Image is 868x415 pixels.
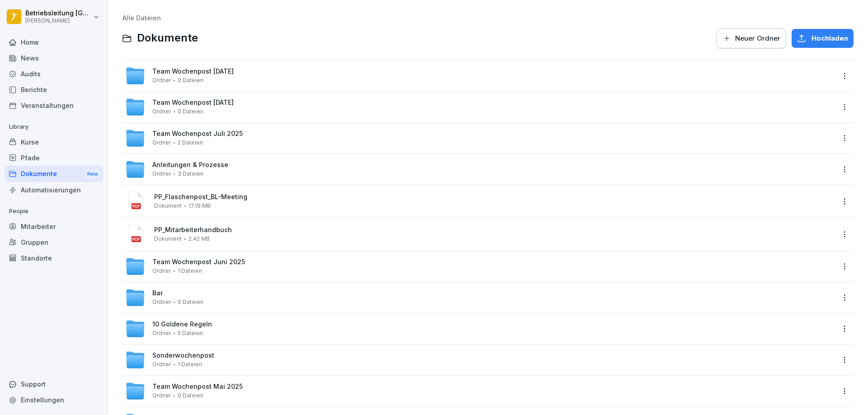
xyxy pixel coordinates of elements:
a: Team Wochenpost Mai 2025Ordner0 Dateien [125,381,835,401]
a: Mitarbeiter [5,219,103,234]
div: Dokumente [5,166,103,182]
span: Ordner [152,77,171,84]
span: Neuer Ordner [735,33,780,43]
span: 2.42 MB [189,236,210,242]
span: Dokument [154,236,182,242]
a: Audits [5,66,103,82]
a: Alle Dateien [123,14,161,22]
span: 10 Goldene Regeln [152,321,212,328]
span: 1 Dateien [178,268,202,274]
span: 1 Dateien [178,361,202,368]
span: Dokument [154,203,182,209]
p: People [5,204,103,219]
a: BarOrdner0 Dateien [125,288,835,308]
span: Team Wochenpost Mai 2025 [152,383,243,391]
p: Betriebsleitung [GEOGRAPHIC_DATA] [25,9,91,17]
span: 2 Dateien [178,140,203,146]
p: Library [5,120,103,134]
span: 0 Dateien [178,108,203,115]
span: Ordner [152,361,171,368]
span: Dokumente [137,32,198,45]
p: [PERSON_NAME] [25,18,91,24]
span: Team Wochenpost Juni 2025 [152,258,245,266]
span: PP_Flaschenpost_BL-Meeting [154,193,835,201]
a: Kurse [5,134,103,150]
a: Anleitungen & ProzesseOrdner3 Dateien [125,159,835,179]
a: Team Wochenpost [DATE]Ordner0 Dateien [125,97,835,117]
a: Team Wochenpost [DATE]Ordner0 Dateien [125,66,835,86]
a: Gruppen [5,234,103,250]
a: Team Wochenpost Juli 2025Ordner2 Dateien [125,128,835,148]
a: News [5,50,103,66]
span: Bar [152,289,163,297]
span: Team Wochenpost [DATE] [152,68,234,75]
span: 0 Dateien [178,392,203,399]
a: DokumenteNew [5,166,103,182]
button: Neuer Ordner [717,28,786,48]
span: Sonderwochenpost [152,352,214,359]
a: Standorte [5,250,103,266]
button: Hochladen [792,29,854,48]
div: New [85,169,100,179]
a: Berichte [5,82,103,98]
a: Team Wochenpost Juni 2025Ordner1 Dateien [125,256,835,276]
span: Ordner [152,392,171,399]
a: Einstellungen [5,392,103,408]
span: Anleitungen & Prozesse [152,161,228,169]
span: 0 Dateien [178,77,203,84]
span: Ordner [152,171,171,177]
span: 17.19 MB [189,203,211,209]
span: Hochladen [811,33,848,43]
span: Team Wochenpost [DATE] [152,99,234,107]
a: 10 Goldene RegelnOrdner5 Dateien [125,319,835,339]
a: Pfade [5,150,103,166]
span: Ordner [152,330,171,336]
span: 0 Dateien [178,299,203,305]
a: Veranstaltungen [5,98,103,113]
span: Ordner [152,299,171,305]
a: Home [5,34,103,50]
span: Ordner [152,140,171,146]
span: Ordner [152,108,171,115]
a: SonderwochenpostOrdner1 Dateien [125,350,835,370]
div: Support [5,376,103,392]
a: Automatisierungen [5,182,103,198]
span: 5 Dateien [178,330,203,336]
span: 3 Dateien [178,171,203,177]
span: Ordner [152,268,171,274]
span: PP_Mitarbeiterhandbuch [154,226,835,234]
span: Team Wochenpost Juli 2025 [152,130,243,138]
